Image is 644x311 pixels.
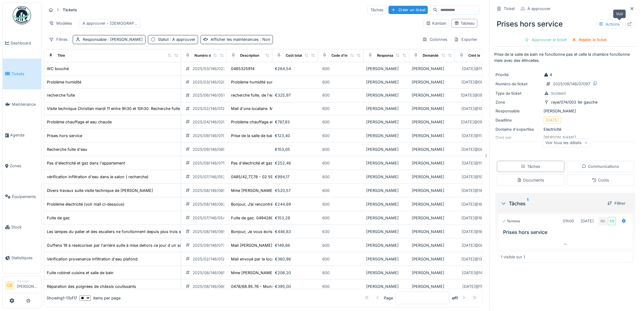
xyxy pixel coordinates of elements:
div: [PERSON_NAME] [366,270,407,276]
div: 2025/09/146/07199 [193,160,229,166]
div: 2025/09/146/07308 [193,242,230,248]
div: [PERSON_NAME] [412,133,453,139]
li: CB [5,281,14,290]
div: Pas d'électricité et gaz dans l'appartement. Ba... [231,160,320,166]
div: [PERSON_NAME] [412,119,453,125]
div: Showing 1 - 17 of 17 [47,295,77,301]
div: Voir [613,9,626,18]
div: Créé le [468,53,480,58]
div: Réparation des poignées de châssis coulissants [47,284,136,289]
div: Fuite robinet cuisine et salle de bain [47,270,114,276]
div: [PERSON_NAME] [366,284,407,289]
h3: Prises hors service [503,229,630,235]
strong: Tickets [60,7,79,13]
div: Zone [496,99,541,105]
div: Mail [PERSON_NAME]: Guffens 19 à resécuriser par ... [231,242,333,248]
div: [PERSON_NAME] [366,188,407,193]
div: Statut [158,37,195,42]
div: Problème humidité sur les murs de la chambre. M... [231,79,327,85]
div: 2025/08/146/06576 [193,270,230,276]
div: Voir tous les détails [543,138,591,147]
div: 600 [322,256,330,262]
div: Modèles [46,19,75,28]
div: recherche fuite [47,92,75,98]
div: 2025/06/146/05111 [193,92,228,98]
div: [DATE] @ 08:14:58 [461,147,494,152]
div: Vérification provenance infiltration d'eau plafond [47,256,138,262]
div: [DATE] @ 16:27:07 [462,229,494,235]
div: 600 [322,119,330,125]
div: [PERSON_NAME] [412,229,453,235]
a: Zones [3,150,41,181]
div: Approuver le ticket [522,36,569,44]
div: Créer un ticket [389,6,428,14]
div: 1 visible sur 1 [501,254,525,260]
div: Documents [517,177,544,183]
div: [PERSON_NAME] [366,201,407,207]
div: [PERSON_NAME] [412,160,453,166]
strong: of 1 [452,295,458,301]
div: Problème électricité (voir mail ci-dessous) [47,201,124,207]
div: [PERSON_NAME] [366,160,407,166]
span: : [PERSON_NAME] [107,37,143,42]
div: 2025/04/146/02919 [193,119,229,125]
div: [PERSON_NAME] [366,79,407,85]
div: [DATE] @ 11:44:51 [462,284,493,289]
div: Mail envoyé par la locataire: 0483/45.67.02 M... [231,256,320,262]
div: €395,00 [275,284,316,289]
div: [PERSON_NAME] [366,256,407,262]
div: Priorité [496,72,541,78]
a: Maintenance [3,89,41,120]
div: [DATE] [581,218,594,224]
div: Guffens 19 à resécuriser par l'arrière suite à mise dehors ce jour d un squatteur [47,242,195,248]
a: Agenda [3,120,41,150]
img: Badge_color-CXgf-gQk.svg [13,6,31,24]
div: [PERSON_NAME] [366,229,407,235]
div: 0478/68.95.76 - Monsieur [PERSON_NAME] [231,284,314,289]
span: Équipements [12,194,39,200]
div: Problème chauffage et eau chaude [47,119,112,125]
div: €149,86 [275,242,316,248]
li: [PERSON_NAME] [17,279,39,292]
div: [DATE] @ 09:56:52 [461,92,495,98]
div: €446,83 [275,229,316,235]
div: €264,54 [275,66,316,72]
div: [PERSON_NAME] [366,174,407,180]
div: 2025/02/146/01296 [193,106,229,111]
div: [DATE] @ 09:49:26 [461,119,495,125]
div: Fuite de gaz. 0494280651 [231,215,280,221]
div: Coûts [592,177,609,183]
span: Maintenance [12,101,39,107]
div: Les lampes du palier et des escaliers ne fonctionnent depuis plus trois semaines. [47,229,198,235]
div: Colonnes [420,35,450,44]
div: [PERSON_NAME] [412,201,453,207]
sup: 1 [527,200,529,207]
div: 600 [322,201,330,207]
div: [PERSON_NAME] [412,147,453,152]
div: Prises hors service [495,16,637,32]
div: Description [240,53,259,58]
div: €153,05 [275,147,316,152]
div: Tableau [454,20,475,26]
div: Exporter [451,35,480,44]
div: Communications [582,164,619,169]
div: Page [384,295,393,301]
div: 4 [544,72,552,78]
div: 600 [322,147,330,152]
div: 0485/42,77,78 - 02 597 21 83 [231,174,286,180]
div: 2025/09/146/07097 [553,81,590,87]
div: Filtrer [605,199,628,207]
div: 600 [322,270,330,276]
div: 600 [322,188,330,193]
div: Mme [PERSON_NAME] 0484/292.876 [231,188,302,193]
div: [PERSON_NAME] [412,79,453,85]
span: : Non [259,37,270,42]
div: 600 [322,79,330,85]
a: Tickets [3,58,41,89]
div: Filtres [46,35,70,44]
span: Agenda [10,132,39,138]
div: Tâches [501,200,603,207]
div: Prise de la salle de bain ne fonctionne pas et ... [231,133,319,139]
div: Problème chauffage et eau chaude. EDDOUKIR 0486... [231,119,333,125]
div: RG [599,217,607,225]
